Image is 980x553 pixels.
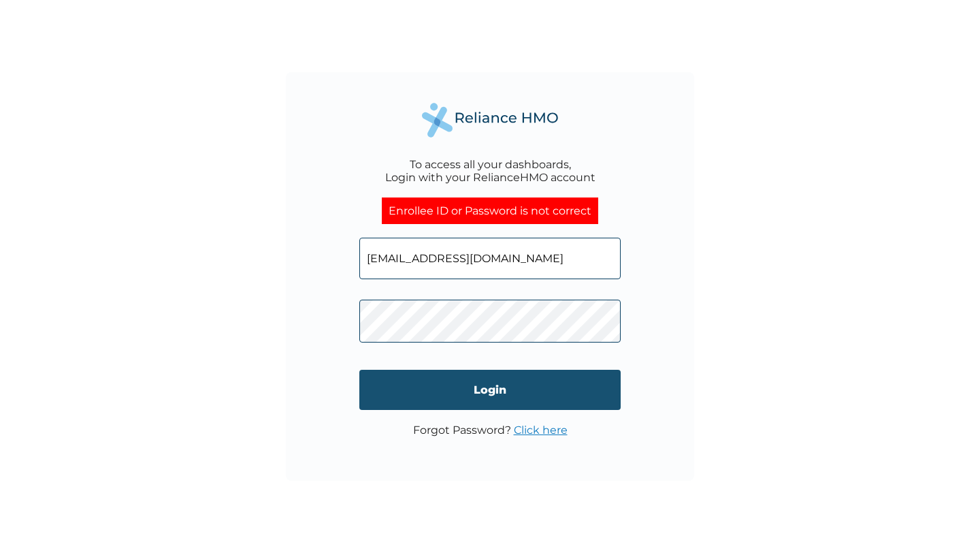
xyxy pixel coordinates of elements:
[359,238,621,279] input: Email address or HMO ID
[514,424,568,437] a: Click here
[382,197,598,224] div: Enrollee ID or Password is not correct
[422,103,558,138] img: Reliance Health's Logo
[359,370,621,410] input: Login
[413,424,568,437] p: Forgot Password?
[385,158,595,184] div: To access all your dashboards, Login with your RelianceHMO account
